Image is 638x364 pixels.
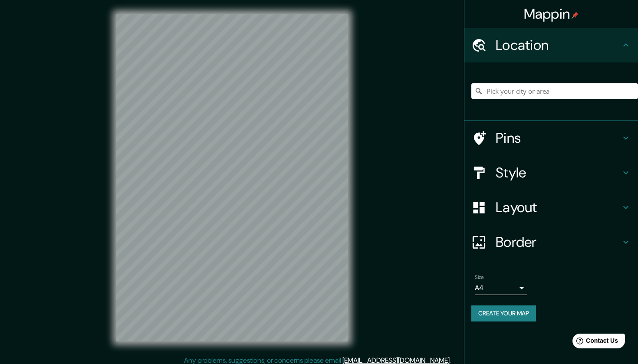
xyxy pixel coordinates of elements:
img: pin-icon.png [572,12,579,19]
div: Location [464,28,638,62]
button: Create your map [471,305,536,321]
iframe: Help widget launcher [561,330,628,354]
div: Layout [464,190,638,225]
h4: Style [496,164,621,181]
input: Pick your city or area [471,83,638,99]
div: Pins [464,121,638,155]
div: A4 [475,281,527,295]
h4: Layout [496,199,621,216]
div: Style [464,155,638,190]
h4: Border [496,233,621,251]
h4: Location [496,36,621,54]
canvas: Map [116,14,348,341]
h4: Pins [496,129,621,147]
div: Border [464,225,638,259]
label: Size [475,274,484,281]
h4: Mappin [524,5,579,23]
